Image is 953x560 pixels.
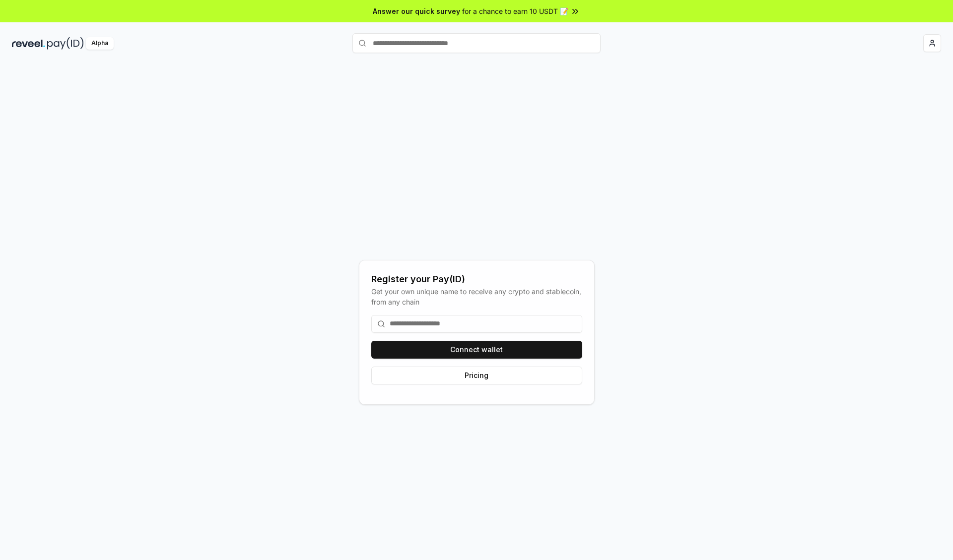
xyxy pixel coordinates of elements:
div: Register your Pay(ID) [371,272,582,286]
img: pay_id [47,37,84,50]
span: Answer our quick survey [373,6,460,16]
button: Connect wallet [371,341,582,359]
div: Alpha [86,37,114,50]
span: for a chance to earn 10 USDT 📝 [462,6,568,16]
div: Get your own unique name to receive any crypto and stablecoin, from any chain [371,286,582,307]
button: Pricing [371,367,582,384]
img: reveel_dark [12,37,45,50]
